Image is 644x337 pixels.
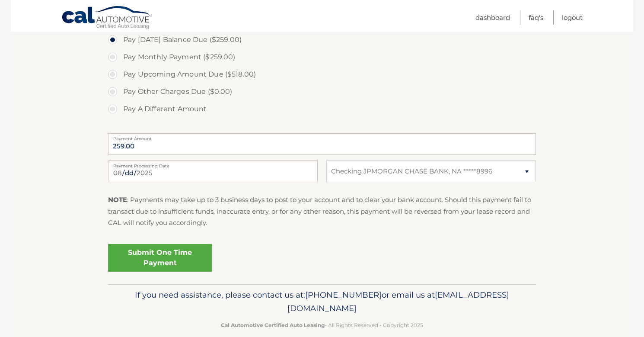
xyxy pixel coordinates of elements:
[108,133,536,140] label: Payment Amount
[108,83,536,100] label: Pay Other Charges Due ($0.00)
[108,133,536,155] input: Payment Amount
[108,160,318,167] label: Payment Processing Date
[562,10,583,25] a: Logout
[529,10,543,25] a: FAQ's
[108,100,536,118] label: Pay A Different Amount
[114,321,530,330] p: - All Rights Reserved - Copyright 2025
[108,196,127,204] strong: NOTE
[108,160,318,182] input: Payment Date
[221,322,325,328] strong: Cal Automotive Certified Auto Leasing
[108,31,536,48] label: Pay [DATE] Balance Due ($259.00)
[475,10,510,25] a: Dashboard
[108,244,212,272] a: Submit One Time Payment
[108,194,536,228] p: : Payments may take up to 3 business days to post to your account and to clear your bank account....
[114,288,530,316] p: If you need assistance, please contact us at: or email us at
[61,6,152,31] a: Cal Automotive
[305,290,382,300] span: [PHONE_NUMBER]
[108,66,536,83] label: Pay Upcoming Amount Due ($518.00)
[108,48,536,66] label: Pay Monthly Payment ($259.00)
